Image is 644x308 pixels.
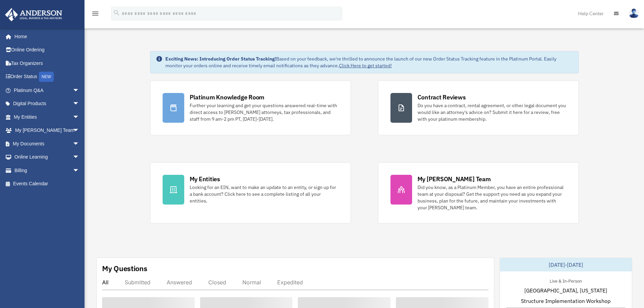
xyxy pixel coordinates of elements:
span: arrow_drop_down [73,150,86,164]
div: Further your learning and get your questions answered real-time with direct access to [PERSON_NAM... [190,102,338,122]
a: My Entities Looking for an EIN, want to make an update to an entity, or sign up for a bank accoun... [150,162,351,223]
a: Platinum Knowledge Room Further your learning and get your questions answered real-time with dire... [150,80,351,135]
span: arrow_drop_down [73,124,86,138]
div: Normal [242,279,261,286]
span: arrow_drop_down [73,97,86,111]
div: Live & In-Person [544,277,587,284]
div: My [PERSON_NAME] Team [418,175,491,183]
div: Expedited [277,279,303,286]
a: Contract Reviews Do you have a contract, rental agreement, or other legal document you would like... [378,80,579,135]
a: Online Learningarrow_drop_down [5,150,90,164]
span: arrow_drop_down [73,137,86,151]
div: Did you know, as a Platinum Member, you have an entire professional team at your disposal? Get th... [418,184,566,211]
span: arrow_drop_down [73,164,86,177]
div: My Entities [190,175,220,183]
div: Looking for an EIN, want to make an update to an entity, or sign up for a bank account? Click her... [190,184,338,204]
a: My Documentsarrow_drop_down [5,137,90,150]
a: Order StatusNEW [5,70,90,84]
a: Platinum Q&Aarrow_drop_down [5,84,90,97]
a: My [PERSON_NAME] Teamarrow_drop_down [5,124,90,137]
span: arrow_drop_down [73,110,86,124]
a: Tax Organizers [5,56,90,70]
span: [GEOGRAPHIC_DATA], [US_STATE] [524,286,607,294]
i: search [113,9,120,17]
img: User Pic [629,8,639,18]
span: arrow_drop_down [73,84,86,97]
div: Contract Reviews [418,93,466,101]
div: Answered [167,279,192,286]
a: Home [5,30,86,43]
a: Digital Productsarrow_drop_down [5,97,90,111]
div: Submitted [125,279,150,286]
div: Do you have a contract, rental agreement, or other legal document you would like an attorney's ad... [418,102,566,122]
i: menu [91,9,99,18]
a: menu [91,12,99,18]
a: My [PERSON_NAME] Team Did you know, as a Platinum Member, you have an entire professional team at... [378,162,579,223]
div: Based on your feedback, we're thrilled to announce the launch of our new Order Status Tracking fe... [165,55,573,69]
div: All [102,279,109,286]
div: My Questions [102,263,147,274]
a: Billingarrow_drop_down [5,164,90,177]
strong: Exciting News: Introducing Order Status Tracking! [165,56,276,62]
img: Anderson Advisors Platinum Portal [3,8,64,21]
div: Platinum Knowledge Room [190,93,265,101]
a: Online Ordering [5,43,90,57]
a: My Entitiesarrow_drop_down [5,110,90,124]
div: Closed [208,279,226,286]
div: NEW [39,72,54,82]
span: Structure Implementation Workshop [521,297,611,305]
a: Click Here to get started! [339,63,392,69]
a: Events Calendar [5,177,90,191]
div: [DATE]-[DATE] [500,258,632,271]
